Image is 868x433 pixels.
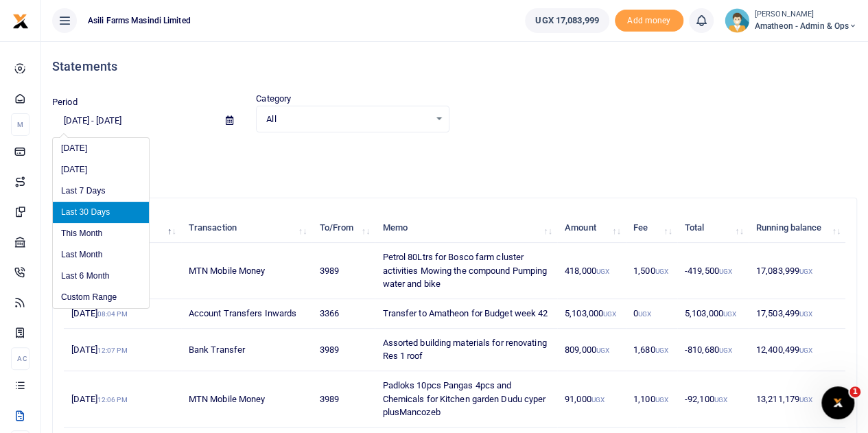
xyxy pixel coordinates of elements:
[626,243,677,299] td: 1,500
[53,223,149,244] li: This Month
[755,20,857,32] span: Amatheon - Admin & Ops
[749,299,845,329] td: 17,503,499
[591,396,605,403] small: UGX
[615,10,683,32] span: Add money
[615,10,683,32] li: Toup your wallet
[714,396,727,403] small: UGX
[53,180,149,202] li: Last 7 Days
[375,371,557,428] td: Padloks 10pcs Pangas 4pcs and Chemicals for Kitchen garden Dudu cyper plusMancozeb
[52,59,857,74] h4: Statements
[97,347,128,354] small: 12:07 PM
[749,371,845,428] td: 13,211,179
[375,299,557,329] td: Transfer to Amatheon for Budget week 42
[626,213,677,243] th: Fee: activate to sort column ascending
[615,14,683,25] a: Add money
[723,310,736,318] small: UGX
[719,268,732,275] small: UGX
[53,159,149,180] li: [DATE]
[525,8,609,33] a: UGX 17,083,999
[557,329,626,371] td: 809,000
[64,371,181,428] td: [DATE]
[799,396,812,403] small: UGX
[53,287,149,308] li: Custom Range
[181,213,312,243] th: Transaction: activate to sort column ascending
[52,109,215,132] input: select period
[655,268,668,275] small: UGX
[799,310,812,318] small: UGX
[677,299,749,329] td: 5,103,000
[596,347,609,354] small: UGX
[677,371,749,428] td: -92,100
[181,299,312,329] td: Account Transfers Inwards
[64,329,181,371] td: [DATE]
[749,329,845,371] td: 12,400,499
[626,299,677,329] td: 0
[181,329,312,371] td: Bank Transfer
[97,310,128,318] small: 08:04 PM
[799,268,812,275] small: UGX
[312,371,375,428] td: 3989
[53,244,149,266] li: Last Month
[603,310,616,318] small: UGX
[52,149,857,163] p: Download
[557,213,626,243] th: Amount: activate to sort column ascending
[557,243,626,299] td: 418,000
[821,386,854,419] iframe: Intercom live chat
[181,371,312,428] td: MTN Mobile Money
[626,371,677,428] td: 1,100
[53,138,149,159] li: [DATE]
[557,371,626,428] td: 91,000
[11,347,30,370] li: Ac
[52,95,78,109] label: Period
[256,92,291,106] label: Category
[719,347,732,354] small: UGX
[312,243,375,299] td: 3989
[519,8,614,33] li: Wallet ballance
[82,14,196,27] span: Asili Farms Masindi Limited
[677,329,749,371] td: -810,680
[849,386,860,397] span: 1
[725,8,857,33] a: profile-user [PERSON_NAME] Amatheon - Admin & Ops
[181,243,312,299] td: MTN Mobile Money
[11,113,30,136] li: M
[755,9,857,21] small: [PERSON_NAME]
[312,213,375,243] th: To/From: activate to sort column ascending
[375,213,557,243] th: Memo: activate to sort column ascending
[97,396,128,403] small: 12:06 PM
[312,329,375,371] td: 3989
[749,213,845,243] th: Running balance: activate to sort column ascending
[677,243,749,299] td: -419,500
[638,310,651,318] small: UGX
[64,299,181,329] td: [DATE]
[375,243,557,299] td: Petrol 80Ltrs for Bosco farm cluster activities Mowing the compound Pumping water and bike
[799,347,812,354] small: UGX
[375,329,557,371] td: Assorted building materials for renovating Res 1 roof
[535,14,598,27] span: UGX 17,083,999
[53,202,149,223] li: Last 30 Days
[12,13,29,30] img: logo-small
[749,243,845,299] td: 17,083,999
[12,15,29,25] a: logo-small logo-large logo-large
[655,396,668,403] small: UGX
[596,268,609,275] small: UGX
[725,8,749,33] img: profile-user
[312,299,375,329] td: 3366
[266,113,429,126] span: All
[655,347,668,354] small: UGX
[53,266,149,287] li: Last 6 Month
[677,213,749,243] th: Total: activate to sort column ascending
[626,329,677,371] td: 1,680
[557,299,626,329] td: 5,103,000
